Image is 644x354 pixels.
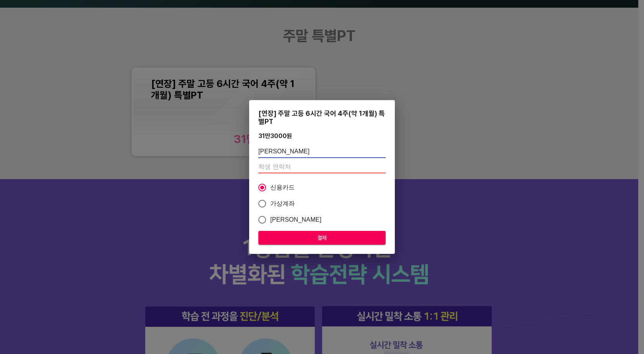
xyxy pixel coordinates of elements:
[258,231,386,245] button: 결제
[258,132,292,140] div: 31만3000 원
[258,109,386,125] div: [연장] 주말 고등 6시간 국어 4주(약 1개월) 특별PT
[264,233,379,243] span: 결제
[270,215,322,224] span: [PERSON_NAME]
[258,146,386,158] input: 학생 이름
[270,199,295,208] span: 가상계좌
[258,161,386,173] input: 학생 연락처
[270,183,295,192] span: 신용카드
